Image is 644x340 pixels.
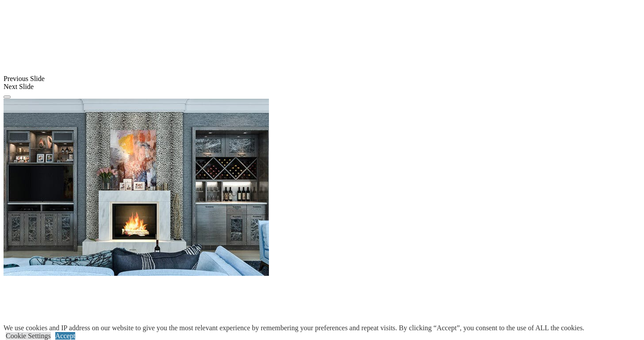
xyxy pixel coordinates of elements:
a: Cookie Settings [6,332,51,340]
a: Accept [55,332,75,340]
div: We use cookies and IP address on our website to give you the most relevant experience by remember... [4,324,584,332]
div: Previous Slide [4,75,640,83]
div: Next Slide [4,83,640,91]
img: Banner for mobile view [4,99,269,276]
button: Click here to pause slide show [4,96,11,98]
